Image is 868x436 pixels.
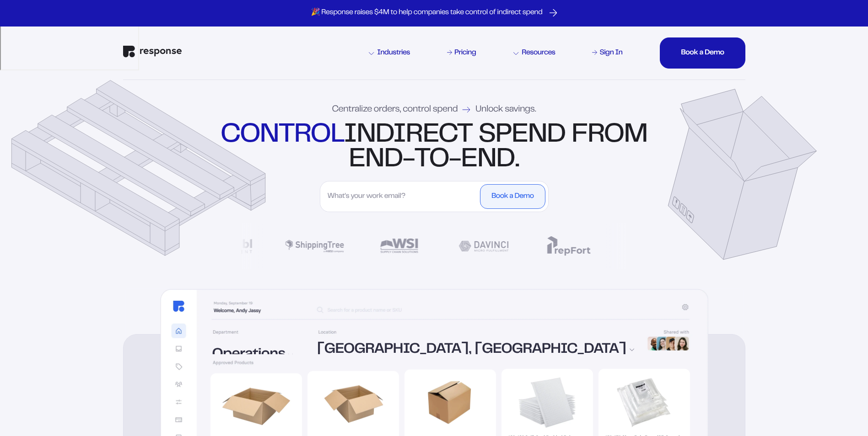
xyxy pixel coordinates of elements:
[599,49,622,57] div: Sign In
[212,348,307,362] div: Operations
[311,8,543,18] p: 🎉 Response raises $4M to help companies take control of indirect spend
[218,123,650,172] div: indirect spend from end-to-end.
[369,49,410,57] div: Industries
[491,193,534,200] div: Book a Demo
[591,48,624,58] a: Sign In
[475,105,536,114] span: Unlock savings.
[480,184,545,209] button: Book a Demo
[317,343,635,357] div: [GEOGRAPHIC_DATA], [GEOGRAPHIC_DATA]
[212,326,307,340] div: Fulfillment
[513,49,555,57] div: Resources
[660,37,745,69] button: Book a DemoBook a DemoBook a DemoBook a DemoBook a Demo
[221,123,344,147] strong: control
[123,46,182,60] a: Response Home
[123,46,182,58] img: Response Logo
[681,49,724,57] div: Book a Demo
[323,184,478,209] input: What's your work email?
[446,48,478,58] a: Pricing
[454,49,476,57] div: Pricing
[332,105,536,114] div: Centralize orders, control spend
